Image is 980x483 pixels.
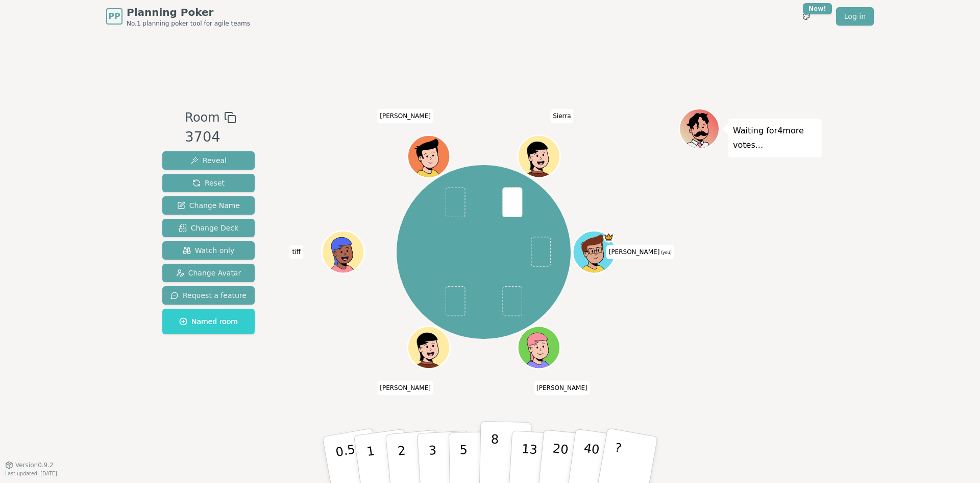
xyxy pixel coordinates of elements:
[574,232,614,272] button: Click to change your avatar
[176,268,241,278] span: Change Avatar
[127,19,250,28] span: No.1 planning poker tool for agile teams
[606,245,674,259] span: Click to change your name
[162,286,255,305] button: Request a feature
[177,200,240,211] span: Change Name
[179,316,238,327] span: Named room
[603,232,614,243] span: spencer is the host
[162,264,255,282] button: Change Avatar
[190,155,227,166] span: Reveal
[162,196,255,215] button: Change Name
[377,109,433,123] span: Click to change your name
[290,245,303,259] span: Click to change your name
[534,380,590,395] span: Click to change your name
[5,471,57,476] span: Last updated: [DATE]
[162,174,255,192] button: Reset
[185,127,236,148] div: 3704
[15,461,54,469] span: Version 0.9.2
[659,250,672,255] span: (you)
[162,241,255,260] button: Watch only
[192,178,225,188] span: Reset
[377,380,433,395] span: Click to change your name
[179,223,238,233] span: Change Deck
[108,10,120,22] span: PP
[183,245,235,256] span: Watch only
[127,5,250,19] span: Planning Poker
[733,124,817,152] p: Waiting for 4 more votes...
[836,7,874,26] a: Log in
[550,109,573,123] span: Click to change your name
[106,5,250,28] a: PPPlanning PokerNo.1 planning poker tool for agile teams
[803,3,832,14] div: New!
[5,461,54,469] button: Version0.9.2
[797,7,816,26] button: New!
[162,309,255,334] button: Named room
[170,290,247,301] span: Request a feature
[185,108,219,127] span: Room
[162,151,255,170] button: Reveal
[162,219,255,237] button: Change Deck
